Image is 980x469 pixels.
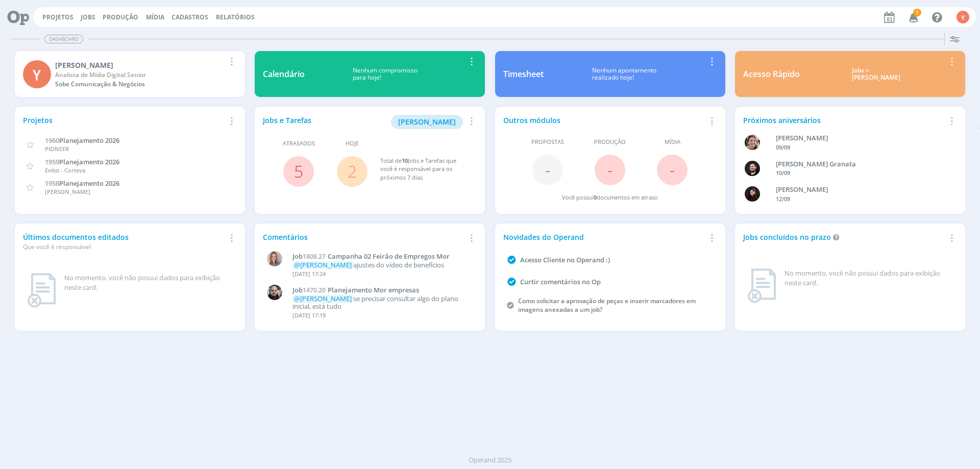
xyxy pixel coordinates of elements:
[495,51,725,97] a: TimesheetNenhum apontamentorealizado hoje!
[292,253,471,261] a: Job1808.27Campanha 02 Feirão de Empregos Mor
[27,273,56,308] img: dashboard_not_found.png
[45,178,119,188] a: 1958Planejamento 2026
[44,35,83,43] span: Dashboard
[328,285,419,294] span: Planejamento Mor empresas
[292,295,471,311] p: se precisar consultar algo do plano inicial, está tudo
[607,159,612,181] span: -
[283,139,315,148] span: Atrasados
[45,188,90,195] span: [PERSON_NAME]
[103,13,138,21] a: Produção
[328,252,450,261] span: Campanha 02 Feirão de Empregos Mor
[402,157,408,164] span: 10
[531,138,564,146] span: Propostas
[292,270,326,278] span: [DATE] 17:24
[747,268,776,303] img: dashboard_not_found.png
[45,157,119,166] a: 1959Planejamento 2026
[902,8,923,27] button: 1
[55,70,225,80] div: Analista de Mídia Digital Senior
[23,115,225,126] div: Projetos
[45,157,59,166] span: 1959
[594,138,626,146] span: Produção
[544,67,705,82] div: Nenhum apontamento realizado hoje!
[81,13,95,21] a: Jobs
[776,133,941,143] div: Aline Beatriz Jackisch
[45,145,69,153] span: PIONEER
[263,115,465,129] div: Jobs e Tarefas
[745,135,760,150] img: A
[78,13,99,21] button: Jobs
[23,232,225,252] div: Últimos documentos editados
[267,251,282,266] img: A
[665,138,680,146] span: Mídia
[518,297,696,314] a: Como solicitar a aprovação de peças e inserir marcadores em imagens anexadas a um job?
[45,136,59,145] span: 1960
[305,67,465,82] div: Nenhum compromisso para hoje!
[346,139,359,148] span: Hoje
[520,277,601,286] a: Curtir comentários no Op
[743,232,945,242] div: Jobs concluídos no prazo
[520,255,610,264] a: Acesso Cliente no Operand :)
[267,285,282,300] img: G
[213,13,258,21] button: Relatórios
[503,232,705,242] div: Novidades do Operand
[15,51,245,97] a: Y[PERSON_NAME]Analista de Mídia Digital SeniorSobe Comunicação & Negócios
[957,11,969,23] div: Y
[776,159,941,169] div: Bruno Corralo Granata
[263,232,465,242] div: Comentários
[59,179,119,188] span: Planejamento 2026
[45,135,119,145] a: 1960Planejamento 2026
[956,8,970,26] button: Y
[292,286,471,294] a: Job1470.20Planejamento Mor empresas
[545,159,550,181] span: -
[263,68,305,80] div: Calendário
[380,157,467,182] div: Total de Jobs e Tarefas que você é responsável para os próximos 7 dias
[785,268,953,288] div: No momento, você não possui dados para exibição neste card.
[743,68,800,80] div: Acesso Rápido
[743,115,945,126] div: Próximos aniversários
[55,80,225,89] div: Sobe Comunicação & Negócios
[503,115,705,126] div: Outros módulos
[670,159,675,181] span: -
[303,252,326,261] span: 1808.27
[39,13,77,21] button: Projetos
[776,185,941,195] div: Luana da Silva de Andrade
[59,157,119,166] span: Planejamento 2026
[303,286,326,294] span: 1470.20
[42,13,73,21] a: Projetos
[292,311,326,319] span: [DATE] 17:19
[391,115,463,129] button: [PERSON_NAME]
[776,195,790,203] span: 12/09
[745,161,760,176] img: B
[292,261,471,269] p: ajustes do vídeo de benefícios
[23,60,51,88] div: Y
[216,13,255,21] a: Relatórios
[398,117,456,127] span: [PERSON_NAME]
[913,9,921,16] span: 1
[807,67,945,82] div: Jobs > [PERSON_NAME]
[594,193,597,201] span: 0
[348,160,357,182] a: 2
[168,13,211,21] button: Cadastros
[45,166,85,174] span: Enlist - Corteva
[294,160,303,182] a: 5
[55,60,225,70] div: Yuri Lopardo
[143,13,167,21] button: Mídia
[171,13,208,21] span: Cadastros
[294,260,352,269] span: @[PERSON_NAME]
[146,13,164,21] a: Mídia
[100,13,141,21] button: Produção
[503,68,544,80] div: Timesheet
[45,179,59,188] span: 1958
[745,186,760,202] img: L
[59,136,119,145] span: Planejamento 2026
[391,116,463,126] a: [PERSON_NAME]
[294,294,352,303] span: @[PERSON_NAME]
[23,242,225,252] div: Que você é responsável
[776,143,790,151] span: 09/09
[64,273,233,293] div: No momento, você não possui dados para exibição neste card.
[776,169,790,177] span: 10/09
[562,193,658,202] div: Você possui documentos em atraso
